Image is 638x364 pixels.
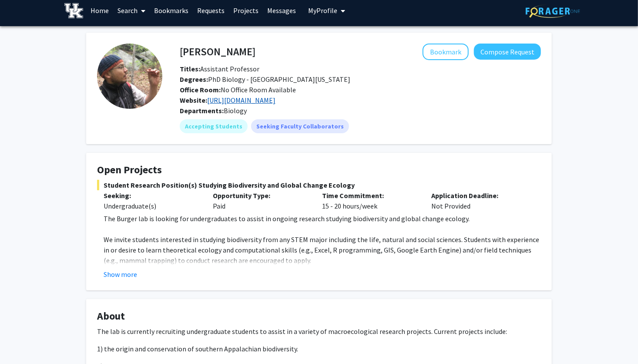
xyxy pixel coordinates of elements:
div: Not Provided [425,190,534,211]
b: Website: [180,96,207,104]
b: Office Room: [180,85,221,94]
iframe: Chat [7,325,37,357]
b: Titles: [180,64,200,73]
p: 1) the origin and conservation of southern Appalachian biodiversity. [97,344,541,354]
mat-chip: Accepting Students [180,119,248,133]
button: Add Joseph Burger to Bookmarks [423,44,469,60]
b: Degrees: [180,75,208,84]
mat-chip: Seeking Faculty Collaborators [251,119,349,133]
p: We invite students interested in studying biodiversity from any STEM major including the life, na... [104,234,541,266]
span: PhD Biology - [GEOGRAPHIC_DATA][US_STATE] [180,75,350,84]
p: Application Deadline: [432,190,528,201]
span: Assistant Professor [180,64,259,73]
img: Profile Picture [97,44,162,109]
div: Undergraduate(s) [104,201,200,211]
b: Departments: [180,106,224,115]
div: 15 - 20 hours/week [316,190,425,211]
a: Opens in a new tab [207,96,275,104]
p: Opportunity Type: [213,190,309,201]
span: My Profile [308,6,337,15]
span: Biology [224,106,247,115]
p: Seeking: [104,190,200,201]
h4: About [97,310,541,323]
span: No Office Room Available [180,85,296,94]
button: Show more [104,269,137,280]
p: The Burger lab is looking for undergraduates to assist in ongoing research studying biodiversity ... [104,213,541,224]
img: ForagerOne Logo [526,4,580,18]
div: Paid [206,190,316,211]
h4: [PERSON_NAME] [180,44,255,60]
p: The lab is currently recruiting undergraduate students to assist in a variety of macroecological ... [97,326,541,337]
p: Time Commitment: [322,190,419,201]
h4: Open Projects [97,164,541,176]
button: Compose Request to Joseph Burger [474,44,541,60]
span: Student Research Position(s) Studying Biodiversity and Global Change Ecology [97,180,541,190]
img: University of Kentucky Logo [64,3,83,18]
